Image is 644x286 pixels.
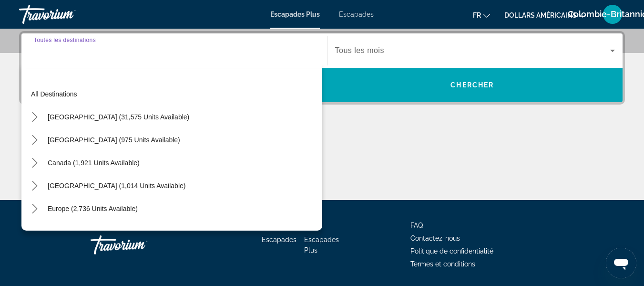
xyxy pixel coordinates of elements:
button: Toggle Europe (2,736 units available) submenu [26,201,43,217]
span: Tous les mois [335,46,384,54]
a: Escapades Plus [270,11,320,18]
a: Termes et conditions [410,260,475,268]
span: Canada (1,921 units available) [48,159,140,167]
button: Changer de devise [504,8,586,22]
input: Select destination [34,45,315,57]
a: Contactez-nous [410,234,460,242]
span: Toutes les destinations [34,37,96,43]
button: Toggle Australia (195 units available) submenu [26,223,43,240]
span: All destinations [31,90,77,98]
a: Politique de confidentialité [410,247,493,255]
button: Select destination: Mexico (975 units available) [43,131,185,148]
span: [GEOGRAPHIC_DATA] (975 units available) [48,136,180,144]
a: FAQ [410,222,423,229]
font: dollars américains [504,11,577,19]
button: Select destination: Caribbean & Atlantic Islands (1,014 units available) [43,177,190,194]
button: Select destination: All destinations [26,85,322,103]
button: Select destination: Australia (195 units available) [43,223,142,240]
a: Travorium [19,2,114,27]
a: Escapades [339,11,374,18]
iframe: Bouton de lancement de la fenêtre de messagerie [606,248,636,278]
button: Select destination: Europe (2,736 units available) [43,200,143,217]
button: Select destination: United States (31,575 units available) [43,108,194,126]
button: Select destination: Canada (1,921 units available) [43,154,144,171]
button: Search [322,68,623,102]
button: Toggle Canada (1,921 units available) submenu [26,155,43,171]
span: Chercher [450,81,494,89]
button: Changer de langue [473,8,490,22]
button: Menu utilisateur [600,4,625,24]
a: Escapades [262,236,296,244]
a: Rentrer à la maison [91,231,186,259]
div: Search widget [21,33,623,102]
button: Toggle Mexico (975 units available) submenu [26,132,43,148]
button: Toggle United States (31,575 units available) submenu [26,109,43,126]
span: Europe (2,736 units available) [48,205,138,212]
span: [GEOGRAPHIC_DATA] (1,014 units available) [48,182,185,190]
span: [GEOGRAPHIC_DATA] (31,575 units available) [48,113,189,121]
div: Destination options [21,63,322,231]
font: fr [473,11,481,19]
button: Toggle Caribbean & Atlantic Islands (1,014 units available) submenu [26,178,43,194]
a: Escapades Plus [304,236,339,254]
